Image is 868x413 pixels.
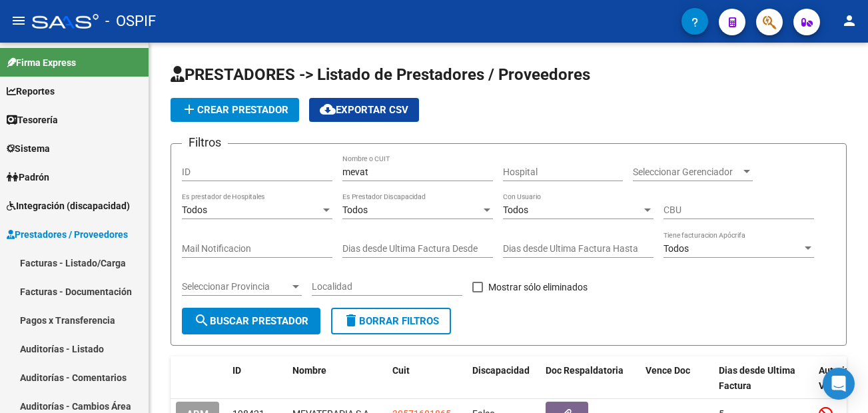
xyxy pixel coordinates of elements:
[503,205,528,215] span: Todos
[841,13,857,29] mat-icon: person
[181,101,197,117] mat-icon: add
[7,113,58,127] span: Tesorería
[343,315,439,327] span: Borrar Filtros
[105,7,156,36] span: - OSPIF
[182,281,290,292] span: Seleccionar Provincia
[309,98,419,122] button: Exportar CSV
[194,312,210,328] mat-icon: search
[171,65,590,84] span: PRESTADORES -> Listado de Prestadores / Proveedores
[387,356,467,400] datatable-header-cell: Cuit
[488,279,588,295] span: Mostrar sólo eliminados
[194,315,308,327] span: Buscar Prestador
[640,356,713,400] datatable-header-cell: Vence Doc
[7,141,50,156] span: Sistema
[320,101,336,117] mat-icon: cloud_download
[343,312,359,328] mat-icon: delete
[546,365,624,376] span: Doc Respaldatoria
[7,227,128,242] span: Prestadores / Proveedores
[633,167,741,178] span: Seleccionar Gerenciador
[540,356,640,400] datatable-header-cell: Doc Respaldatoria
[292,365,326,376] span: Nombre
[646,365,690,376] span: Vence Doc
[182,205,207,215] span: Todos
[467,356,540,400] datatable-header-cell: Discapacidad
[7,84,55,99] span: Reportes
[320,104,408,116] span: Exportar CSV
[472,365,530,376] span: Discapacidad
[331,308,451,334] button: Borrar Filtros
[7,55,76,70] span: Firma Express
[232,365,241,376] span: ID
[342,205,368,215] span: Todos
[7,199,130,213] span: Integración (discapacidad)
[719,365,795,391] span: Dias desde Ultima Factura
[11,13,27,29] mat-icon: menu
[182,133,228,152] h3: Filtros
[287,356,387,400] datatable-header-cell: Nombre
[227,356,287,400] datatable-header-cell: ID
[823,368,855,400] div: Open Intercom Messenger
[663,243,689,254] span: Todos
[181,104,288,116] span: Crear Prestador
[182,308,320,334] button: Buscar Prestador
[7,170,49,185] span: Padrón
[171,98,299,122] button: Crear Prestador
[713,356,813,400] datatable-header-cell: Dias desde Ultima Factura
[392,365,410,376] span: Cuit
